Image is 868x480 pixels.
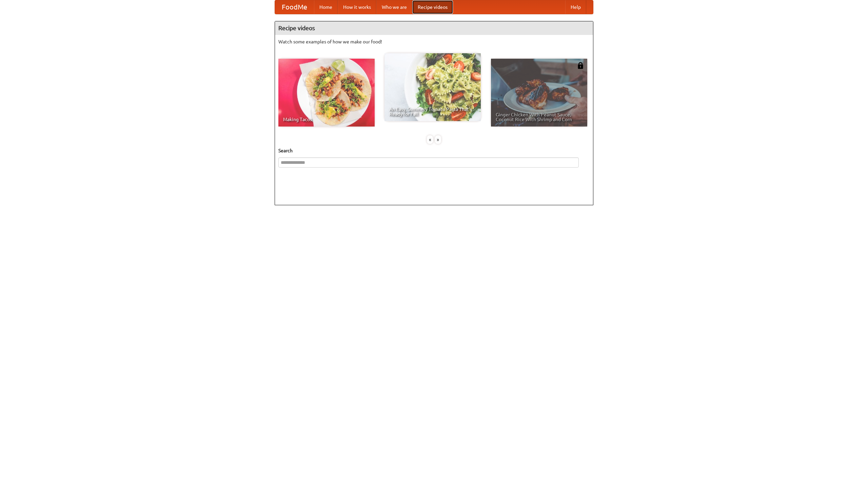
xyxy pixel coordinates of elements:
div: » [435,135,441,144]
span: Making Tacos [283,117,370,122]
div: « [427,135,433,144]
a: How it works [338,0,376,14]
a: Home [314,0,338,14]
a: Recipe videos [412,0,453,14]
a: Who we are [376,0,412,14]
p: Watch some examples of how we make our food! [278,38,590,45]
img: 483408.png [577,62,584,69]
a: Making Tacos [278,59,375,127]
a: FoodMe [275,0,314,14]
span: An Easy, Summery Tomato Pasta That's Ready for Fall [389,107,476,116]
h4: Recipe videos [275,21,593,35]
a: An Easy, Summery Tomato Pasta That's Ready for Fall [384,53,481,121]
h5: Search [278,147,590,154]
a: Help [565,0,586,14]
